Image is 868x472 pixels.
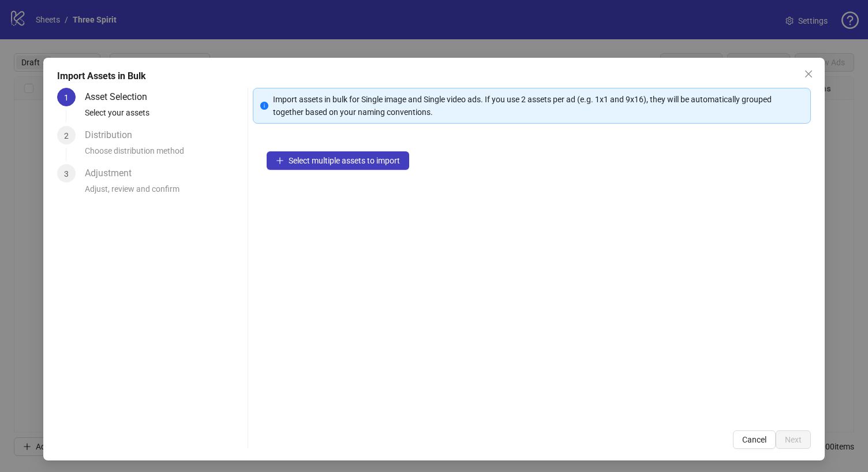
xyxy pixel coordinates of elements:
[804,69,813,79] span: close
[57,69,811,83] div: Import Assets in Bulk
[289,156,400,165] span: Select multiple assets to import
[64,169,69,179] span: 3
[799,65,818,83] button: Close
[260,102,268,110] span: info-circle
[273,93,803,118] div: Import assets in bulk for Single image and Single video ads. If you use 2 assets per ad (e.g. 1x1...
[776,430,811,449] button: Next
[85,164,141,183] div: Adjustment
[64,93,69,102] span: 1
[733,430,776,449] button: Cancel
[85,183,243,202] div: Adjust, review and confirm
[85,106,243,126] div: Select your assets
[85,126,141,144] div: Distribution
[85,88,156,106] div: Asset Selection
[267,151,409,170] button: Select multiple assets to import
[64,131,69,140] span: 2
[742,435,766,444] span: Cancel
[276,157,284,165] span: plus
[85,144,243,164] div: Choose distribution method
